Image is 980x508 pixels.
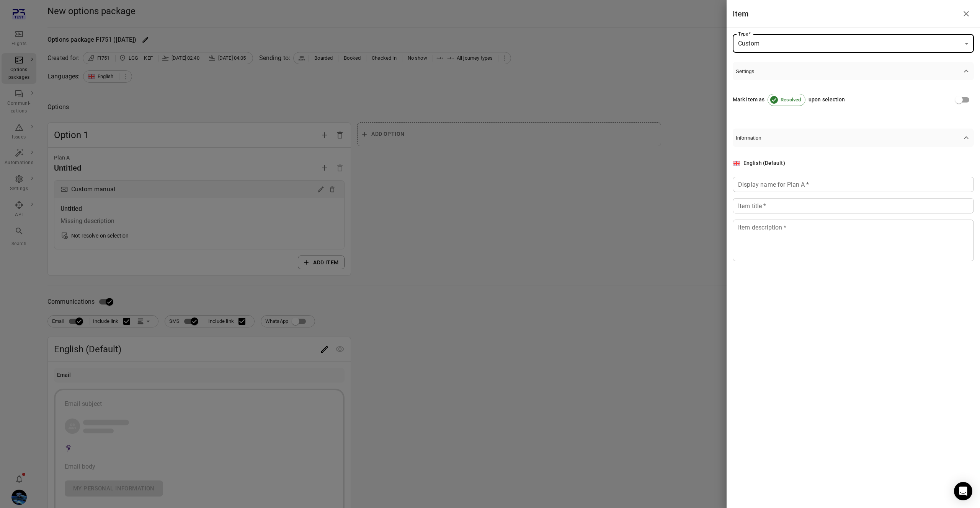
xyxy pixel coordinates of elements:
[733,94,845,106] div: Mark item as upon selection
[733,147,974,274] div: Settings
[776,96,805,104] span: Resolved
[736,68,962,74] span: Settings
[952,93,966,107] span: Mark item as Resolved on selection
[733,80,974,119] div: Settings
[733,62,974,80] button: Settings
[733,8,749,20] h1: Item
[954,482,972,500] div: Open Intercom Messenger
[738,31,751,37] label: Type
[959,6,974,21] button: Close drawer
[743,159,785,168] div: English (Default)
[738,39,962,48] span: Custom
[733,129,974,147] button: Information
[736,135,962,141] span: Information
